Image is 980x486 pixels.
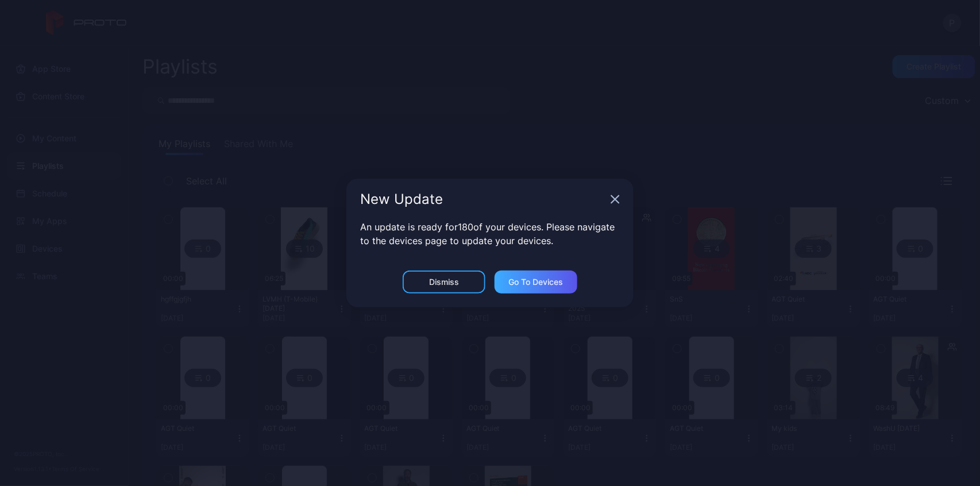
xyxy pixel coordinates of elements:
button: Dismiss [403,271,485,294]
button: Go to devices [495,271,577,294]
div: Go to devices [509,277,564,287]
p: An update is ready for 180 of your devices. Please navigate to the devices page to update your de... [360,220,620,248]
div: New Update [360,192,606,206]
div: Dismiss [429,277,459,287]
